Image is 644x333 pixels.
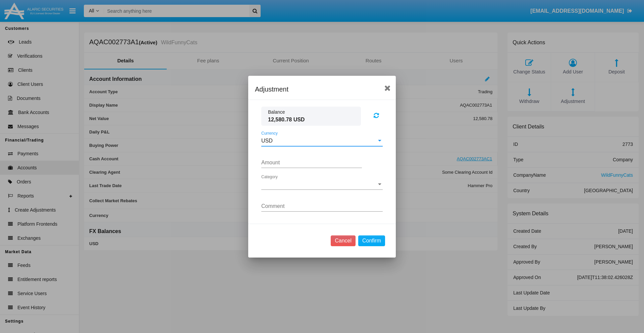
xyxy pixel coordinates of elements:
[358,235,385,246] button: Confirm
[268,116,354,124] span: 12,580.78 USD
[268,109,354,116] span: Balance
[255,84,389,95] div: Adjustment
[261,181,377,187] span: Category
[261,138,273,144] span: USD
[331,235,356,246] button: Cancel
